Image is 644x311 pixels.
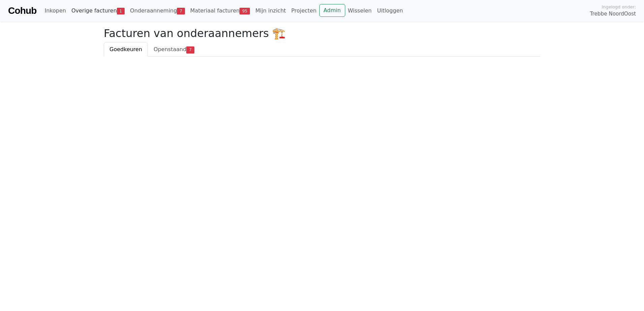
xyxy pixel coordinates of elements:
[8,3,36,19] a: Cohub
[186,46,194,53] span: 7
[127,4,188,18] a: Onderaanneming7
[104,27,540,40] h2: Facturen van onderaannemers 🏗️
[109,46,142,53] span: Goedkeuren
[117,8,125,14] span: 1
[239,8,250,14] span: 95
[104,42,148,57] a: Goedkeuren
[253,4,289,18] a: Mijn inzicht
[42,4,68,18] a: Inkopen
[345,4,375,18] a: Wisselen
[177,8,185,14] span: 7
[289,4,319,18] a: Projecten
[374,4,406,18] a: Uitloggen
[148,42,200,57] a: Openstaand7
[188,4,253,18] a: Materiaal facturen95
[154,46,186,53] span: Openstaand
[69,4,127,18] a: Overige facturen1
[319,4,345,17] a: Admin
[602,4,636,10] span: Ingelogd onder:
[590,10,636,18] span: Trebbe NoordOost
